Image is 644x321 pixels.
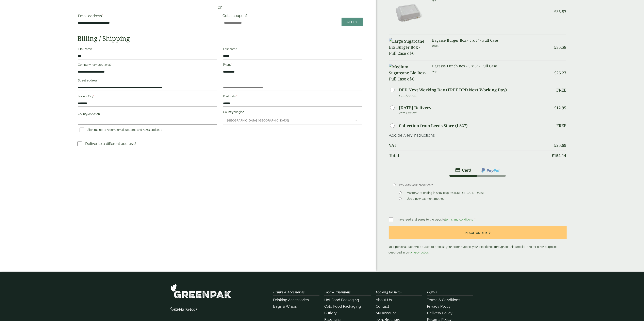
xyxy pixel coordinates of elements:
p: Deliver to a different address? [85,141,136,146]
p: 2pm Cut off [399,110,549,116]
span: £ [554,70,556,76]
p: Pay with your credit card. [399,183,560,187]
label: Last name [223,46,362,53]
label: First name [78,46,217,53]
a: Apply [342,18,363,26]
abbr: required [93,95,94,98]
a: Contact [376,304,389,308]
p: Your personal data will be used to process your order, support your experience throughout this we... [389,226,567,255]
p: Free [556,123,566,128]
img: Medium Sugarcane Bio Box-Full Case of-0 [389,64,427,82]
label: Company name [78,62,217,69]
label: Phone [223,62,362,69]
a: Privacy Policy [427,304,451,308]
label: Postcode [223,93,362,100]
span: I have read and agree to the website [397,218,474,221]
label: Town / City [78,93,217,100]
img: ppcp-gateway.png [481,168,500,173]
small: Qty: 1 [432,70,439,73]
span: (optional) [99,63,112,66]
label: MasterCard ending in 5389 (expires [CREDIT_CARD_DATA]) [405,191,486,196]
bdi: 25.69 [554,143,566,148]
abbr: required [475,218,476,221]
span: £ [554,105,556,111]
abbr: required [237,47,238,51]
bdi: 12.95 [554,105,566,111]
p: — OR — [77,5,363,10]
span: (optional) [87,112,100,116]
a: Hot Food Packaging [324,298,359,302]
th: VAT [389,140,549,150]
h3: Bagasse Burger Box - 6 x 6" - Full Case [432,38,549,43]
a: Delivery Policy [427,311,452,315]
img: stripe.png [455,168,471,173]
img: Large Sugarcane Bio Burger Box -Full Case of-0 [389,38,427,56]
span: Country/Region [223,116,362,125]
label: DPD Next Working Day (FREE DPD Next Working Day) [399,88,507,92]
label: Sign me up to receive email updates and news [78,128,164,133]
img: GreenPak Supplies [171,284,231,299]
p: Free [556,88,566,93]
bdi: 26.27 [554,70,566,76]
a: terms and conditions [445,218,473,221]
label: Collection from Leeds Store (LS27) [399,124,468,128]
input: Sign me up to receive email updates and news(optional) [80,128,84,132]
p: 2pm Cut off [399,92,549,98]
h3: Bagasse Lunch Box - 9 x 6" - Full Case [432,64,549,68]
small: Qty: 1 [432,44,439,47]
span: £ [554,44,556,50]
label: Got a coupon? [222,14,249,20]
abbr: required [98,79,99,82]
a: Cutlery [324,311,337,315]
th: Total [389,151,549,160]
label: Street address [78,78,217,84]
label: County [78,111,217,118]
span: Apply [347,20,358,24]
abbr: required [102,14,103,18]
span: 03449 794007 [171,307,198,312]
bdi: 35.58 [554,44,566,50]
span: (optional) [150,128,162,131]
abbr: required [92,47,93,51]
h2: Billing / Shipping [77,35,363,42]
abbr: required [236,95,237,98]
label: [DATE] Delivery [399,106,431,110]
a: Add delivery instructions [389,133,435,138]
bdi: 35.87 [554,9,566,14]
abbr: required [231,63,232,66]
span: £ [554,143,556,148]
label: Email address [78,14,217,20]
a: Drinking Accessories [273,298,309,302]
a: 03449 794007 [171,308,198,311]
a: Bags & Wraps [273,304,297,308]
label: Country/Region [223,109,362,116]
a: About Us [376,298,392,302]
a: Cold Food Packaging [324,304,361,308]
span: £ [552,153,554,158]
a: Terms & Conditions [427,298,460,302]
button: Place order [389,226,567,239]
bdi: 154.14 [552,153,566,158]
a: My account [376,311,396,315]
a: privacy policy [410,251,429,254]
label: Use a new payment method [405,197,446,202]
span: United Kingdom (UK) [227,116,350,125]
span: £ [554,9,556,14]
abbr: required [244,110,245,114]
